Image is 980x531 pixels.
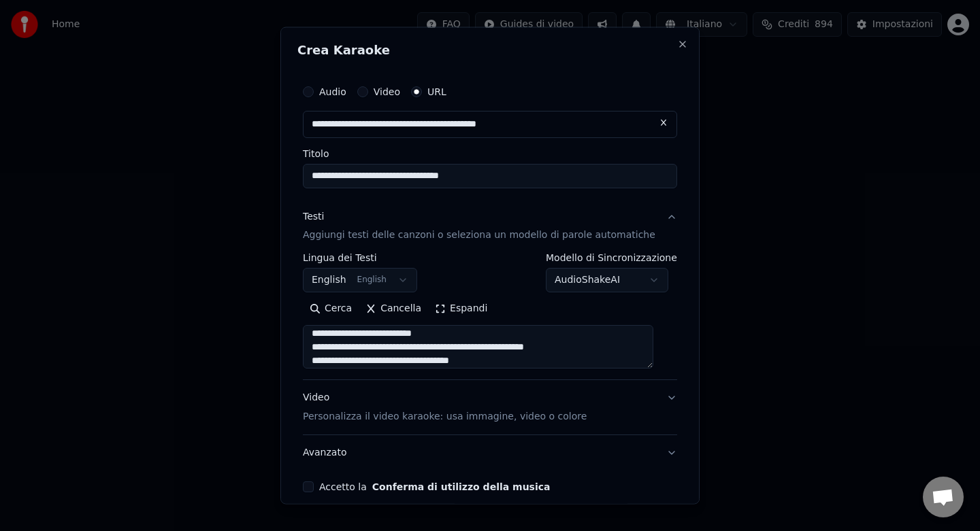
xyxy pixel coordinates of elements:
h2: Crea Karaoke [297,44,683,56]
div: Testi [303,209,324,223]
button: VideoPersonalizza il video karaoke: usa immagine, video o colore [303,380,677,434]
p: Aggiungi testi delle canzoni o seleziona un modello di parole automatiche [303,228,655,242]
p: Personalizza il video karaoke: usa immagine, video o colore [303,410,587,424]
label: URL [427,86,446,96]
label: Titolo [303,148,677,158]
label: Lingua dei Testi [303,253,417,262]
button: Cerca [303,298,359,320]
button: Accetto la [372,482,551,492]
button: Avanzato [303,435,677,470]
button: Espandi [428,298,494,320]
button: Cancella [359,298,428,320]
div: Video [303,391,587,424]
label: Audio [319,86,346,96]
div: TestiAggiungi testi delle canzoni o seleziona un modello di parole automatiche [303,253,677,379]
label: Video [374,86,400,96]
label: Modello di Sincronizzazione [546,253,677,262]
button: TestiAggiungi testi delle canzoni o seleziona un modello di parole automatiche [303,199,677,253]
label: Accetto la [319,482,550,492]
